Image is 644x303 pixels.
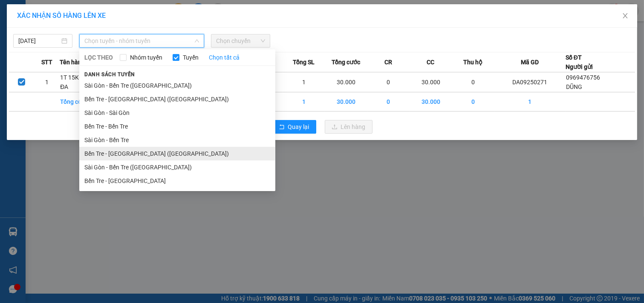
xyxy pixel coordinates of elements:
span: STT [41,57,52,67]
td: 30.000 [325,72,367,92]
button: Close [613,4,637,28]
td: 0 [367,72,410,92]
li: Sài Gòn - Bến Tre ([GEOGRAPHIC_DATA]) [79,160,275,174]
div: [GEOGRAPHIC_DATA] [66,7,157,26]
span: close [622,12,629,19]
button: rollbackQuay lại [272,120,316,134]
span: Tuyến [179,53,202,62]
li: Bến Tre - [GEOGRAPHIC_DATA] [79,174,275,188]
div: Trạm Đông Á [7,7,61,28]
td: 0 [367,92,410,111]
td: 1 [283,92,325,111]
span: 0969476756 [566,74,600,81]
span: Tổng SL [293,57,315,67]
span: Chưa [PERSON_NAME] : [65,55,125,75]
span: CC [427,57,434,67]
span: CR [384,57,392,67]
li: Sài Gòn - Bến Tre ([GEOGRAPHIC_DATA]) [79,79,275,92]
div: ĐẠT TG [66,26,157,37]
td: 0 [452,72,494,92]
span: Chọn chuyến [216,34,265,47]
li: Bến Tre - [GEOGRAPHIC_DATA] ([GEOGRAPHIC_DATA]) [79,92,275,106]
a: Chọn tất cả [209,53,240,62]
td: 30.000 [410,92,452,111]
span: LỌC THEO [84,53,113,62]
span: Tên hàng [60,57,85,67]
td: 0 [452,92,494,111]
button: uploadLên hàng [325,120,373,134]
td: 1T 15KG NP ĐA [60,72,102,92]
div: DŨNG [7,28,61,38]
span: Quay lại [288,122,309,131]
div: Số ĐT Người gửi [566,53,593,71]
div: 30.000 [65,55,158,76]
td: Tổng cộng [60,92,102,111]
td: 30.000 [325,92,367,111]
span: rollback [279,124,285,131]
td: 30.000 [410,72,452,92]
td: DA09250271 [494,72,566,92]
span: Nhận: [66,7,87,16]
td: 1 [35,72,60,92]
span: Tổng cước [332,57,360,67]
span: Mã GD [521,57,539,67]
span: Thu hộ [463,57,482,67]
span: Danh sách tuyến [79,71,140,78]
span: Gửi: [7,8,20,17]
li: Sài Gòn - Sài Gòn [79,106,275,120]
td: 1 [494,92,566,111]
li: Sài Gòn - Bến Tre [79,133,275,147]
input: 15/09/2025 [18,36,60,46]
span: down [194,38,199,43]
li: Bến Tre - Bến Tre [79,120,275,133]
span: Nhóm tuyến [127,53,166,62]
span: XÁC NHẬN SỐ HÀNG LÊN XE [17,11,106,20]
span: Chọn tuyến - nhóm tuyến [84,34,199,47]
li: Bến Tre - [GEOGRAPHIC_DATA] ([GEOGRAPHIC_DATA]) [79,147,275,160]
td: 1 [283,72,325,92]
span: DŨNG [566,83,582,90]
